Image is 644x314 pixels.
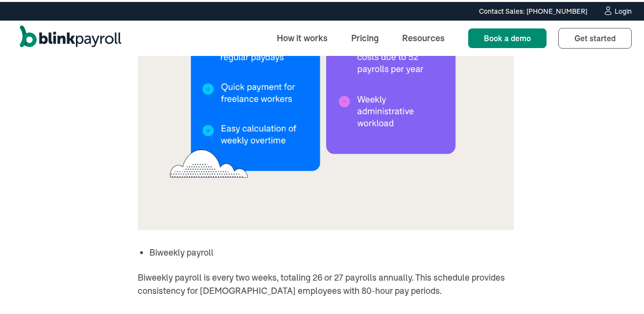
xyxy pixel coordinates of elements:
a: Book a demo [468,26,547,46]
li: Biweekly payroll [149,244,514,257]
span: Get started [574,31,616,41]
a: Pricing [343,26,386,47]
div: Contact Sales: [PHONE_NUMBER] [479,4,587,15]
div: Login [615,6,632,13]
a: Resources [394,26,453,47]
span: Book a demo [484,31,531,41]
a: Get started [558,26,632,47]
a: Login [603,4,632,15]
p: Biweekly payroll is every two weeks, totaling 26 or 27 payrolls annually. This schedule provides ... [138,269,514,295]
a: How it works [269,26,335,47]
a: home [20,24,121,49]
